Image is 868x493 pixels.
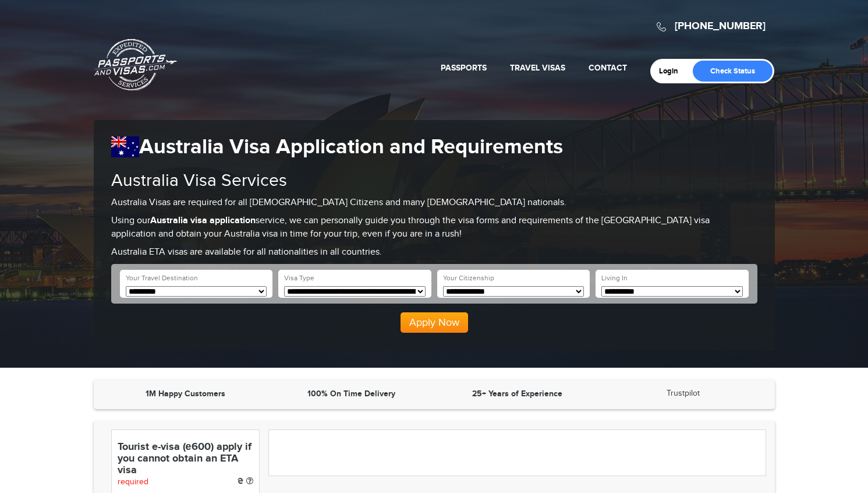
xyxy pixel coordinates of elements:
[150,215,256,226] strong: Australia visa application
[675,20,766,33] a: [PHONE_NUMBER]
[94,38,177,91] a: Passports & [DOMAIN_NAME]
[472,389,562,399] strong: 25+ Years of Experience
[284,273,314,283] label: Visa Type
[401,312,468,333] button: Apply Now
[238,478,243,484] i: e-Visa
[667,389,700,398] a: Trustpilot
[126,273,198,283] label: Your Travel Destination
[307,389,395,399] strong: 100% On Time Delivery
[693,61,773,82] a: Check Status
[111,246,757,259] p: Australia ETA visas are available for all nationalities in all countries.
[111,135,757,160] h1: Australia Visa Application and Requirements
[146,389,225,399] strong: 1M Happy Customers
[601,273,628,283] label: Living In
[659,66,686,76] a: Login
[118,477,148,487] span: required
[118,442,253,476] h4: Tourist e-visa (е600) apply if you cannot obtain an ETA visa
[589,63,627,73] a: Contact
[443,273,494,283] label: Your Citizenship
[111,196,757,210] p: Australia Visas are required for all [DEMOGRAPHIC_DATA] Citizens and many [DEMOGRAPHIC_DATA] nati...
[510,63,565,73] a: Travel Visas
[111,214,757,241] p: Using our service, we can personally guide you through the visa forms and requirements of the [GE...
[111,171,757,191] h2: Australia Visa Services
[441,63,487,73] a: Passports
